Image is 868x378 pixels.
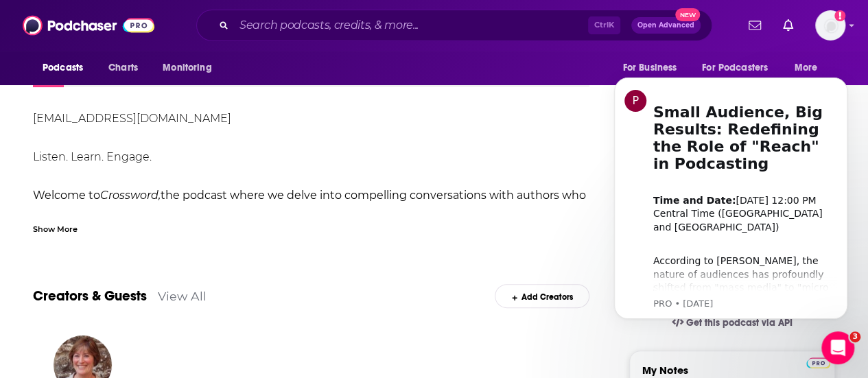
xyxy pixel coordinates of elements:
input: Search podcasts, credits, & more... [234,14,588,36]
span: Logged in as eva.kerins [815,10,845,40]
div: Add Creators [495,284,589,308]
span: Monitoring [163,58,211,78]
b: the podcast where we delve into compelling conversations with authors who illuminate history, pol... [33,189,586,221]
a: Show notifications dropdown [777,14,799,37]
span: Open Advanced [637,22,694,29]
b: Welcome to [33,189,100,202]
button: open menu [153,55,229,81]
span: For Podcasters [702,58,768,78]
iframe: Intercom notifications message [594,60,868,371]
a: Charts [99,55,146,81]
em: Crossword, [100,189,161,202]
span: 3 [849,331,860,342]
button: Open AdvancedNew [631,17,701,34]
span: Charts [108,58,138,78]
span: Ctrl K [588,16,620,34]
a: Creators & Guests [33,287,147,305]
div: [EMAIL_ADDRESS][DOMAIN_NAME] Listen. Learn. Engage. Each episode uncovers intriguing insights and... [33,109,589,378]
span: New [675,8,700,21]
div: Search podcasts, credits, & more... [196,10,712,41]
button: Show profile menu [815,10,845,40]
button: open menu [785,55,835,81]
span: Podcasts [43,58,83,78]
button: open menu [613,55,694,81]
span: For Business [622,58,677,78]
button: open menu [33,55,101,81]
iframe: Intercom live chat [821,331,854,364]
img: Podchaser - Follow, Share and Rate Podcasts [23,12,154,38]
img: User Profile [815,10,845,40]
a: Show notifications dropdown [743,14,766,37]
button: open menu [693,55,788,81]
a: View All [158,289,207,303]
svg: Add a profile image [834,10,845,21]
span: More [795,58,818,78]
